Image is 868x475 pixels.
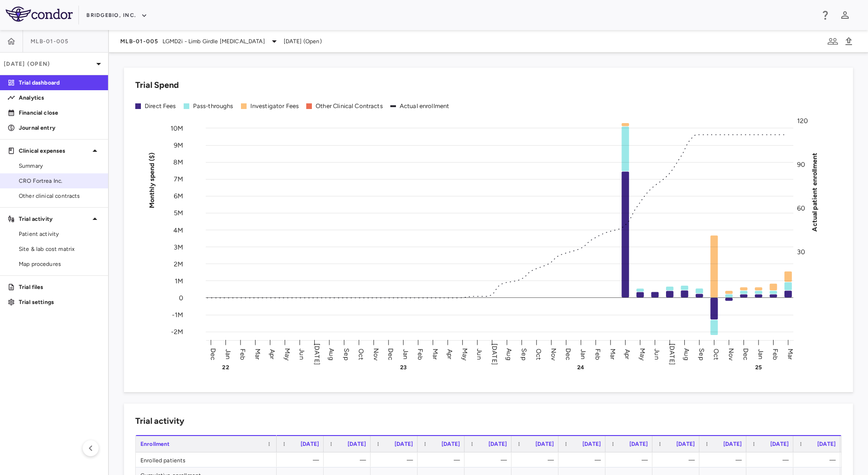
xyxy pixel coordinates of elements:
text: [DATE] [490,343,498,365]
tspan: 30 [797,248,805,256]
div: Enrolled patients [136,452,277,467]
span: [DATE] [348,441,366,447]
div: Other Clinical Contracts [316,102,383,110]
h6: Trial Spend [135,79,179,92]
text: Mar [431,348,439,359]
tspan: 10M [170,124,183,132]
span: MLB-01-005 [31,38,69,45]
text: Mar [786,348,794,359]
p: Trial settings [19,298,101,306]
span: Enrollment [140,441,170,447]
span: [DATE] [629,441,648,447]
span: [DATE] [582,441,601,447]
text: Apr [623,349,631,359]
text: Sep [520,348,528,360]
text: Jan [402,349,410,359]
tspan: 0 [179,294,183,302]
text: Apr [446,349,454,359]
p: Trial dashboard [19,78,101,87]
span: LGMD2i - Limb Girdle [MEDICAL_DATA] [163,37,265,46]
tspan: 9M [174,141,183,149]
text: Nov [550,348,558,360]
text: May [283,348,291,360]
tspan: 3M [174,243,183,251]
text: Jan [757,349,765,359]
div: — [661,452,695,467]
text: 22 [222,364,229,371]
tspan: -1M [172,311,183,319]
p: Analytics [19,93,101,102]
p: Journal entry [19,124,101,132]
text: Mar [254,348,262,359]
h6: Trial activity [135,415,184,428]
span: [DATE] [723,441,742,447]
text: 25 [755,364,762,371]
span: Map procedures [19,260,101,268]
text: Aug [505,348,513,360]
p: [DATE] (Open) [4,60,93,68]
text: 24 [577,364,584,371]
div: — [614,452,648,467]
div: — [473,452,507,467]
text: Dec [209,348,217,360]
span: CRO Fortrea Inc. [19,177,101,185]
text: Sep [697,348,705,360]
text: Jun [298,349,306,359]
span: [DATE] [770,441,789,447]
text: Aug [327,348,335,360]
text: 23 [400,364,407,371]
text: [DATE] [668,343,676,365]
tspan: 8M [173,158,183,166]
span: Patient activity [19,230,101,238]
div: — [332,452,366,467]
text: [DATE] [313,343,321,365]
p: Clinical expenses [19,147,89,155]
div: — [379,452,413,467]
div: Actual enrollment [400,102,449,110]
text: Aug [682,348,690,360]
tspan: 7M [174,175,183,183]
p: Trial activity [19,215,89,223]
text: Feb [594,348,602,359]
span: [DATE] [817,441,836,447]
span: [DATE] (Open) [284,37,322,46]
span: [DATE] [442,441,460,447]
text: Feb [239,348,247,359]
div: — [426,452,460,467]
div: — [755,452,789,467]
div: — [802,452,836,467]
img: logo-full-BYUhSk78.svg [6,7,73,22]
span: Other clinical contracts [19,192,101,200]
text: Oct [535,348,542,359]
button: BridgeBio, Inc. [86,8,147,23]
span: Summary [19,162,101,170]
text: Nov [727,348,735,360]
tspan: Monthly spend ($) [148,152,156,208]
tspan: 1M [175,277,183,285]
text: Jun [653,349,661,359]
span: Site & lab cost matrix [19,245,101,253]
text: Feb [771,348,779,359]
tspan: -2M [171,328,183,336]
text: Apr [268,349,276,359]
text: Jan [224,349,232,359]
span: [DATE] [301,441,319,447]
text: Mar [609,348,617,359]
tspan: 60 [797,204,805,212]
text: Oct [712,348,720,359]
text: Dec [564,348,572,360]
p: Trial files [19,283,101,291]
tspan: 5M [174,209,183,217]
span: [DATE] [535,441,554,447]
tspan: 6M [174,192,183,200]
div: — [567,452,601,467]
div: Investigator Fees [250,102,299,110]
tspan: Actual patient enrollment [811,152,819,231]
text: Oct [357,348,365,359]
div: Direct Fees [145,102,176,110]
div: — [285,452,319,467]
span: [DATE] [395,441,413,447]
span: MLB-01-005 [120,38,159,45]
text: Sep [342,348,350,360]
tspan: 90 [797,160,805,168]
